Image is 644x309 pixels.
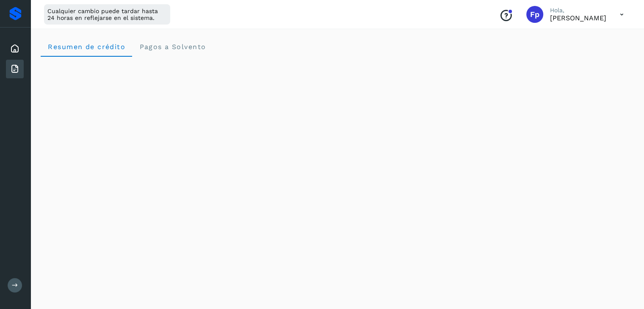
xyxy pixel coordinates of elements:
[139,43,206,51] span: Pagos a Solvento
[6,60,24,78] div: Facturas
[550,7,606,14] p: Hola,
[6,39,24,58] div: Inicio
[550,14,606,22] p: Francisco placido Cantu
[47,43,125,51] span: Resumen de crédito
[44,4,170,25] div: Cualquier cambio puede tardar hasta 24 horas en reflejarse en el sistema.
